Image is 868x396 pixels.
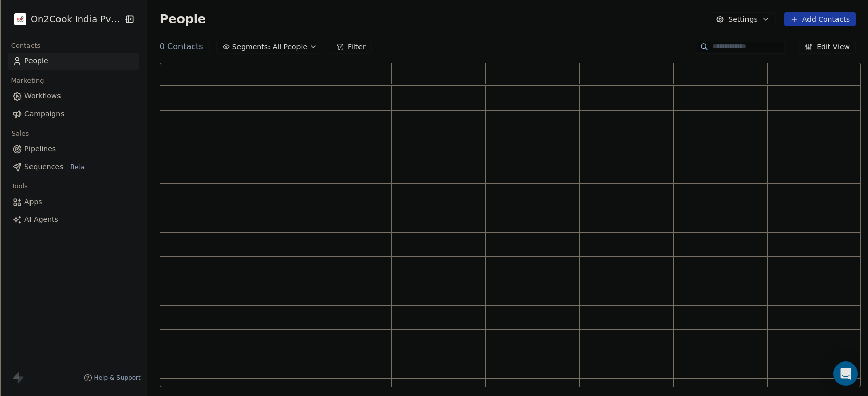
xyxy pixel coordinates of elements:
button: Edit View [798,40,856,54]
a: SequencesBeta [8,158,139,175]
span: Marketing [7,73,48,88]
a: Pipelines [8,141,139,157]
span: Tools [7,179,32,194]
span: AI Agents [24,214,58,225]
span: Segments: [232,42,271,52]
span: 0 Contacts [160,41,203,53]
span: Sales [7,126,34,141]
span: Help & Support [94,374,141,382]
span: Pipelines [24,144,56,154]
div: grid [160,86,862,388]
span: Sequences [24,161,63,172]
a: Help & Support [84,374,141,382]
span: Contacts [7,38,45,53]
span: Apps [24,196,42,207]
a: Workflows [8,88,139,105]
button: Add Contacts [784,12,856,26]
span: Campaigns [24,109,64,119]
img: on2cook%20logo-04%20copy.jpg [14,13,26,25]
div: Open Intercom Messenger [833,361,858,386]
span: On2Cook India Pvt. Ltd. [31,13,121,26]
span: Beta [67,162,87,172]
span: Workflows [24,91,61,102]
a: Campaigns [8,106,139,122]
a: AI Agents [8,211,139,228]
button: Settings [710,12,775,26]
button: Filter [330,40,372,54]
span: People [24,56,48,67]
span: People [160,12,206,27]
span: All People [273,42,307,52]
a: Apps [8,193,139,210]
a: People [8,53,139,70]
button: On2Cook India Pvt. Ltd. [12,11,116,28]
